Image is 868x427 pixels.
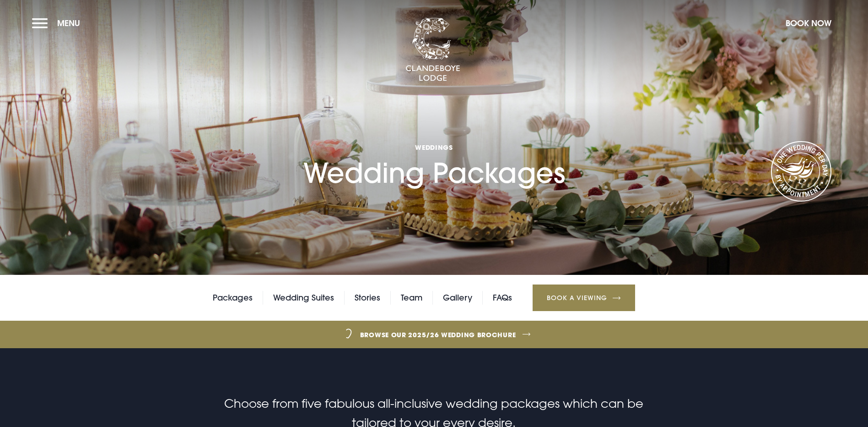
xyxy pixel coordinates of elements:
[303,90,565,189] h1: Wedding Packages
[443,291,472,305] a: Gallery
[355,291,380,305] a: Stories
[781,13,836,33] button: Book Now
[405,18,460,82] img: Clandeboye Lodge
[533,285,635,311] a: Book a Viewing
[401,291,422,305] a: Team
[493,291,512,305] a: FAQs
[32,13,85,33] button: Menu
[303,143,565,152] span: Weddings
[57,18,80,28] span: Menu
[273,291,334,305] a: Wedding Suites
[213,291,253,305] a: Packages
